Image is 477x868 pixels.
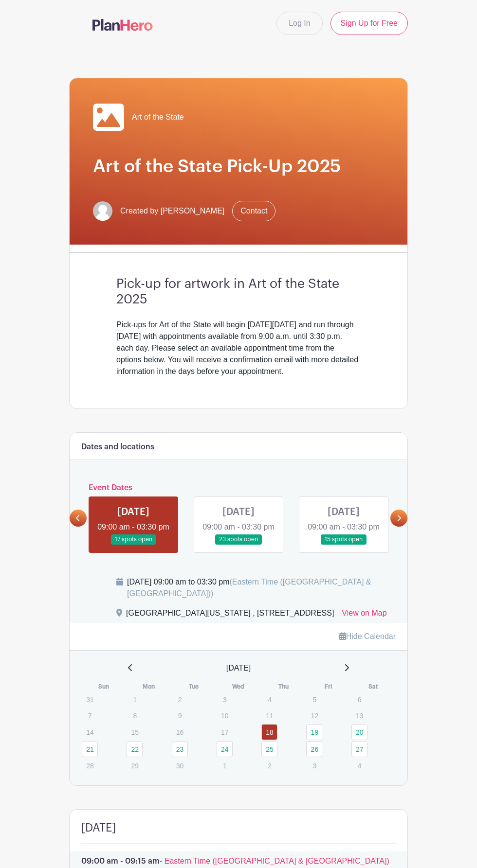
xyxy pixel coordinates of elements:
[82,708,98,723] p: 7
[342,607,386,623] a: View on Map
[261,692,277,707] p: 4
[120,205,224,217] span: Created by [PERSON_NAME]
[306,741,322,757] a: 26
[306,708,322,723] p: 12
[81,443,154,452] h6: Dates and locations
[126,607,334,623] div: [GEOGRAPHIC_DATA][US_STATE] , [STREET_ADDRESS]
[127,578,371,598] span: (Eastern Time ([GEOGRAPHIC_DATA] & [GEOGRAPHIC_DATA]))
[351,682,396,691] th: Sat
[93,156,384,177] h1: Art of the State Pick-Up 2025
[330,12,408,35] a: Sign Up for Free
[217,692,233,707] p: 3
[82,758,98,773] p: 28
[82,741,98,757] a: 21
[351,758,367,773] p: 4
[93,201,112,221] img: default-ce2991bfa6775e67f084385cd625a349d9dcbb7a52a09fb2fda1e96e2d18dcdb.png
[261,682,306,691] th: Thu
[81,682,126,691] th: Sun
[127,758,143,773] p: 29
[216,682,261,691] th: Wed
[127,708,143,723] p: 8
[127,692,143,707] p: 1
[261,741,277,757] a: 25
[171,682,216,691] th: Tue
[172,692,188,707] p: 2
[306,692,322,707] p: 5
[351,692,367,707] p: 6
[261,758,277,773] p: 2
[339,632,396,640] a: Hide Calendar
[116,276,361,307] h3: Pick-up for artwork in Art of the State 2025
[160,857,389,865] span: - Eastern Time ([GEOGRAPHIC_DATA] & [GEOGRAPHIC_DATA])
[92,19,153,31] img: logo-507f7623f17ff9eddc593b1ce0a138ce2505c220e1c5a4e2b4648c50719b7d32.svg
[127,576,396,600] div: [DATE] 09:00 am to 03:30 pm
[261,724,277,740] a: 18
[82,725,98,740] p: 14
[82,692,98,707] p: 31
[306,758,322,773] p: 3
[132,111,184,123] span: Art of the State
[81,821,116,835] h4: [DATE]
[306,724,322,740] a: 19
[87,483,390,493] h6: Event Dates
[276,12,322,35] a: Log In
[126,682,171,691] th: Mon
[127,741,143,757] a: 22
[172,725,188,740] p: 16
[116,319,361,377] div: Pick-ups for Art of the State will begin [DATE][DATE] and run through [DATE] with appointments av...
[172,708,188,723] p: 9
[217,725,233,740] p: 17
[351,741,367,757] a: 27
[217,758,233,773] p: 1
[306,682,350,691] th: Fri
[351,724,367,740] a: 20
[226,662,251,674] span: [DATE]
[351,708,367,723] p: 13
[127,725,143,740] p: 15
[172,758,188,773] p: 30
[217,741,233,757] a: 24
[232,201,275,221] a: Contact
[172,741,188,757] a: 23
[261,708,277,723] p: 11
[217,708,233,723] p: 10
